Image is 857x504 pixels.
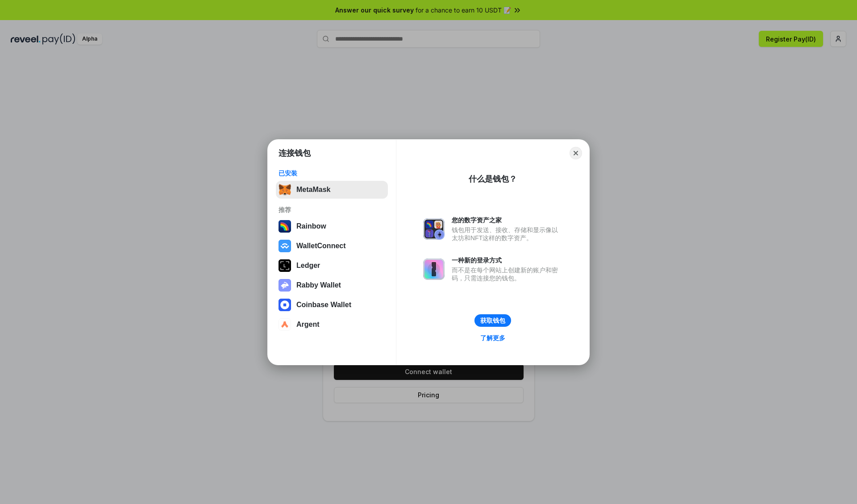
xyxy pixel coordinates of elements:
[452,256,562,264] div: 一种新的登录方式
[276,257,388,275] button: Ledger
[480,317,505,325] div: 获取钱包
[452,266,562,282] div: 而不是在每个网站上创建新的账户和密码，只需连接您的钱包。
[279,220,291,233] img: svg+xml,%3Csvg%20width%3D%22120%22%20height%3D%22120%22%20viewBox%3D%220%200%20120%20120%22%20fil...
[423,218,445,240] img: svg+xml,%3Csvg%20xmlns%3D%22http%3A%2F%2Fwww.w3.org%2F2000%2Fsvg%22%20fill%3D%22none%22%20viewBox...
[276,181,388,199] button: MetaMask
[276,316,388,333] button: Argent
[474,314,511,327] button: 获取钱包
[276,276,388,294] button: Rabby Wallet
[423,258,445,280] img: svg+xml,%3Csvg%20xmlns%3D%22http%3A%2F%2Fwww.w3.org%2F2000%2Fsvg%22%20fill%3D%22none%22%20viewBox...
[279,148,311,158] h1: 连接钱包
[276,217,388,235] button: Rainbow
[279,183,291,196] img: svg+xml,%3Csvg%20fill%3D%22none%22%20height%3D%2233%22%20viewBox%3D%220%200%2035%2033%22%20width%...
[296,281,341,289] div: Rabby Wallet
[279,240,291,252] img: svg+xml,%3Csvg%20width%3D%2228%22%20height%3D%2228%22%20viewBox%3D%220%200%2028%2028%22%20fill%3D...
[276,296,388,314] button: Coinbase Wallet
[570,147,582,159] button: Close
[279,279,291,292] img: svg+xml,%3Csvg%20xmlns%3D%22http%3A%2F%2Fwww.w3.org%2F2000%2Fsvg%22%20fill%3D%22none%22%20viewBox...
[480,334,505,342] div: 了解更多
[296,262,320,270] div: Ledger
[475,332,511,344] a: 了解更多
[469,174,517,184] div: 什么是钱包？
[296,301,351,309] div: Coinbase Wallet
[279,169,385,177] div: 已安装
[279,259,291,272] img: svg+xml,%3Csvg%20xmlns%3D%22http%3A%2F%2Fwww.w3.org%2F2000%2Fsvg%22%20width%3D%2228%22%20height%3...
[279,299,291,311] img: svg+xml,%3Csvg%20width%3D%2228%22%20height%3D%2228%22%20viewBox%3D%220%200%2028%2028%22%20fill%3D...
[276,237,388,255] button: WalletConnect
[452,226,562,242] div: 钱包用于发送、接收、存储和显示像以太坊和NFT这样的数字资产。
[452,216,562,224] div: 您的数字资产之家
[296,186,330,194] div: MetaMask
[279,318,291,331] img: svg+xml,%3Csvg%20width%3D%2228%22%20height%3D%2228%22%20viewBox%3D%220%200%2028%2028%22%20fill%3D...
[279,206,385,214] div: 推荐
[296,222,326,230] div: Rainbow
[296,321,320,329] div: Argent
[296,242,346,250] div: WalletConnect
